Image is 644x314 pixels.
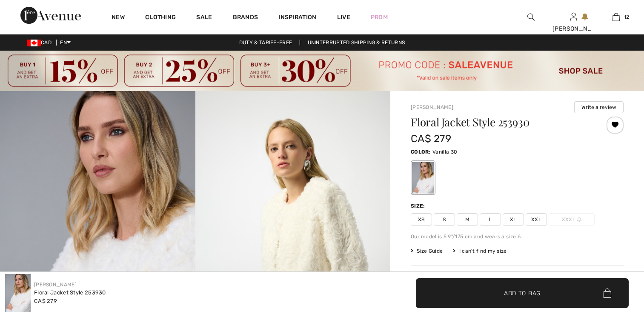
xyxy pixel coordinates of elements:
[603,288,611,298] img: Bag.svg
[504,288,541,297] span: Add to Bag
[411,202,427,210] div: Size:
[34,282,77,288] a: [PERSON_NAME]
[570,12,577,22] img: My Info
[20,7,81,24] img: 1ère Avenue
[411,104,453,110] a: [PERSON_NAME]
[552,24,594,33] div: [PERSON_NAME]
[145,14,176,23] a: Clothing
[432,149,457,155] span: Vanilla 30
[526,213,547,226] span: XXL
[416,278,629,308] button: Add to Bag
[412,162,434,194] div: Vanilla 30
[411,117,588,128] h1: Floral Jacket Style 253930
[60,40,71,46] span: EN
[549,213,595,226] span: XXXL
[34,288,106,297] div: Floral Jacket Style 253930
[411,133,451,145] span: CA$ 279
[595,12,637,22] a: 12
[613,12,620,22] img: My Bag
[503,213,524,226] span: XL
[112,14,125,23] a: New
[34,298,57,304] span: CA$ 279
[574,101,624,113] button: Write a review
[527,12,535,22] img: search the website
[570,13,577,21] a: Sign In
[457,213,478,226] span: M
[411,247,443,255] span: Size Guide
[233,14,258,23] a: Brands
[453,247,507,255] div: I can't find my size
[411,213,432,226] span: XS
[434,213,455,226] span: S
[5,274,31,312] img: Floral Jacket Style 253930
[371,13,388,22] a: Prom
[411,149,431,155] span: Color:
[411,233,624,240] div: Our model is 5'9"/175 cm and wears a size 6.
[278,14,316,23] span: Inspiration
[196,14,212,23] a: Sale
[624,13,630,21] span: 12
[27,40,41,46] img: Canadian Dollar
[27,40,55,46] span: CAD
[480,213,501,226] span: L
[337,13,350,22] a: Live
[577,217,581,222] img: ring-m.svg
